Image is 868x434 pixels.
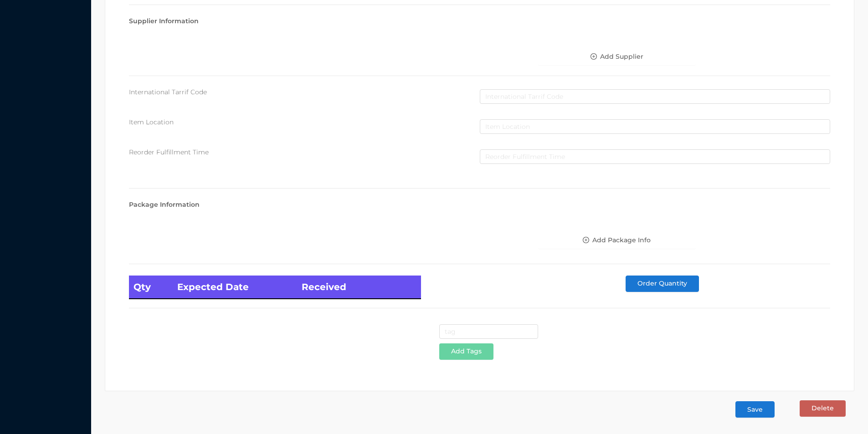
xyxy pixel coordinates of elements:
div: Reorder Fulfillment Time [129,148,480,157]
th: Received [297,276,421,299]
div: Supplier Information [129,16,830,26]
button: Save [735,401,775,418]
th: Qty [129,276,173,299]
div: Item Location [129,117,480,127]
button: Order Quantity [626,276,699,292]
input: tag [439,324,538,339]
button: icon: plus-circle-oAdd Supplier [538,49,696,65]
div: Package Information [129,200,830,209]
button: Delete [800,400,846,417]
button: Add Tags [439,343,493,360]
button: icon: plus-circle-oAdd Package Info [538,232,696,249]
input: Reorder Fulfillment Time [480,149,831,164]
div: International Tarrif Code [129,87,480,97]
th: Expected Date [173,276,297,299]
input: Item Location [480,119,831,134]
input: International Tarrif Code [480,89,831,104]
